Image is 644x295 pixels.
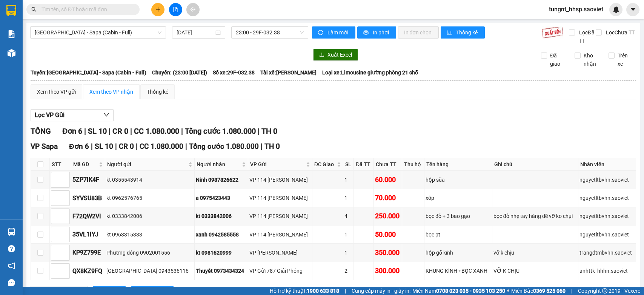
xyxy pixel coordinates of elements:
[249,194,311,202] div: VP 114 [PERSON_NAME]
[307,288,339,294] strong: 1900 633 818
[426,267,491,275] div: KHUNG KÍNH +BỌC XANH
[236,27,303,38] span: 23:00 - 29F-032.38
[248,171,312,189] td: VP 114 Trần Nhật Duật
[375,229,401,240] div: 50.000
[35,27,161,38] span: Hà Nội - Sapa (Cabin - Full)
[576,28,596,45] span: Lọc Đã TT
[327,28,349,37] span: Làm mới
[312,26,355,39] button: syncLàm mới
[441,26,485,39] button: bar-chartThống kê
[185,127,256,136] span: Tổng cước 1.080.000
[115,142,117,151] span: |
[106,194,193,202] div: kt 0962576765
[173,7,178,12] span: file-add
[106,176,193,184] div: kt 0355543914
[95,142,113,151] span: SL 10
[109,127,111,136] span: |
[426,212,491,220] div: bọc đỏ + 3 bao gạo
[249,267,311,275] div: VP Gửi 787 Giải Phóng
[248,189,312,207] td: VP 114 Trần Nhật Duật
[375,193,401,203] div: 70.000
[352,287,410,295] span: Cung cấp máy in - giấy in:
[196,194,247,202] div: a 0975423443
[375,247,401,258] div: 350.000
[71,171,105,189] td: 5ZP7IK4F
[73,160,97,168] span: Mã GD
[213,68,255,77] span: Số xe: 29F-032.38
[31,70,146,76] b: Tuyến: [GEOGRAPHIC_DATA] - Sapa (Cabin - Full)
[248,244,312,262] td: VP Gia Lâm
[373,28,390,37] span: In phơi
[249,230,311,239] div: VP 114 [PERSON_NAME]
[89,88,133,96] div: Xem theo VP nhận
[31,142,58,151] span: VP Sapa
[249,212,311,220] div: VP 114 [PERSON_NAME]
[136,142,138,151] span: |
[72,266,104,276] div: QX8KZ9FQ
[375,211,401,221] div: 250.000
[314,160,335,168] span: ĐC Giao
[579,212,635,220] div: nguyetltbvhn.saoviet
[261,127,277,136] span: TH 0
[130,127,132,136] span: |
[152,68,207,77] span: Chuyến: (23:00 [DATE])
[319,52,324,58] span: download
[169,3,182,16] button: file-add
[31,127,51,136] span: TỔNG
[613,6,619,13] img: icon-new-feature
[37,88,76,96] div: Xem theo VP gửi
[196,267,247,275] div: Thuyết 0973434324
[106,212,193,220] div: kt 0333842006
[579,230,635,239] div: nguyetltbvhn.saoviet
[543,5,609,14] span: tungnt_hhsp.saoviet
[579,194,635,202] div: nguyetltbvhn.saoviet
[357,26,396,39] button: printerIn phơi
[615,51,636,68] span: Trên xe
[322,68,418,77] span: Loại xe: Limousine giường phòng 21 chỗ
[436,288,505,294] strong: 0708 023 035 - 0935 103 250
[248,225,312,244] td: VP 114 Trần Nhật Duật
[71,207,105,225] td: F72QW2VI
[363,30,370,36] span: printer
[71,225,105,244] td: 35VL1IYJ
[344,212,352,220] div: 4
[72,175,104,184] div: 5ZP7IK4F
[6,5,16,16] img: logo-vxr
[374,158,403,171] th: Chưa TT
[603,28,636,37] span: Lọc Chưa TT
[533,288,566,294] strong: 0369 525 060
[270,287,339,295] span: Hỗ trợ kỹ thuật:
[147,88,168,96] div: Thống kê
[492,158,578,171] th: Ghi chú
[579,267,635,275] div: anhttk_hhhn.saoviet
[181,127,183,136] span: |
[424,158,492,171] th: Tên hàng
[134,127,179,136] span: CC 1.080.000
[88,127,107,136] span: SL 10
[84,127,86,136] span: |
[344,267,352,275] div: 2
[578,158,636,171] th: Nhân viên
[140,142,183,151] span: CC 1.080.000
[72,212,104,221] div: F72QW2VI
[602,288,607,293] span: copyright
[197,160,240,168] span: Người nhận
[72,230,104,239] div: 35VL1IYJ
[354,158,374,171] th: Đã TT
[248,207,312,225] td: VP 114 Trần Nhật Duật
[398,26,439,39] button: In đơn chọn
[155,7,161,12] span: plus
[189,142,259,151] span: Tổng cước 1.080.000
[344,249,352,257] div: 1
[196,212,247,220] div: kt 0333842006
[112,127,128,136] span: CR 0
[71,262,105,280] td: QX8KZ9FQ
[106,230,193,239] div: kt 0963315333
[493,267,577,275] div: VỠ K CHỊU
[630,6,636,13] span: caret-down
[119,142,134,151] span: CR 0
[344,230,352,239] div: 1
[426,194,491,202] div: xốp
[72,248,104,257] div: KP9Z799E
[426,249,491,257] div: hộp gỗ kính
